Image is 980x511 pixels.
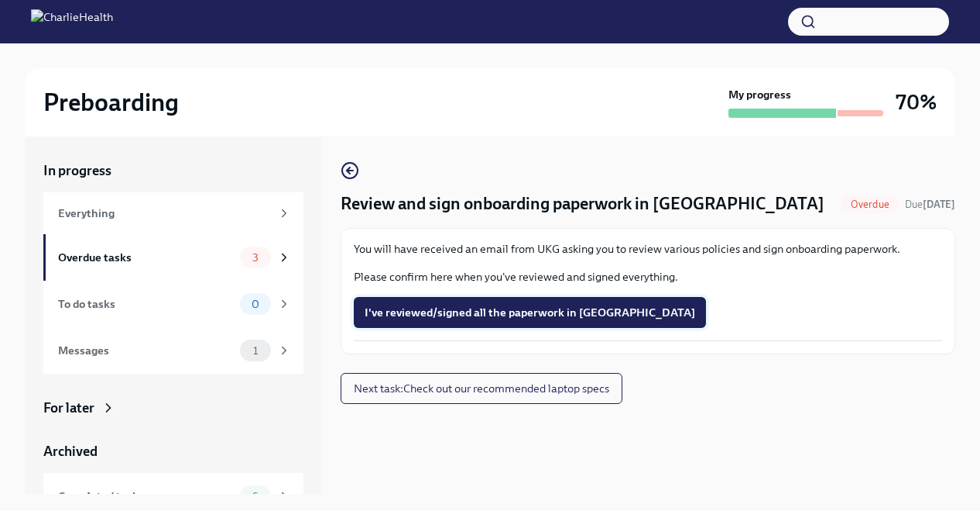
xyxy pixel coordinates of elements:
span: I've reviewed/signed all the paperwork in [GEOGRAPHIC_DATA] [365,305,695,320]
a: Overdue tasks3 [43,234,303,281]
a: In progress [43,161,303,180]
div: Overdue tasks [58,249,234,266]
h4: Review and sign onboarding paperwork in [GEOGRAPHIC_DATA] [341,192,824,216]
div: Messages [58,342,234,359]
span: 0 [242,299,269,310]
strong: [DATE] [923,199,955,210]
div: To do tasks [58,295,234,312]
a: To do tasks0 [43,281,303,327]
div: Everything [58,205,271,222]
span: Due [905,199,955,210]
button: Next task:Check out our recommended laptop specs [341,373,622,404]
a: Messages1 [43,327,303,374]
h2: Preboarding [43,87,179,118]
p: Please confirm here when you've reviewed and signed everything. [354,269,942,285]
p: You will have received an email from UKG asking you to review various policies and sign onboardin... [354,241,942,257]
span: Overdue [841,199,899,210]
button: I've reviewed/signed all the paperwork in [GEOGRAPHIC_DATA] [354,297,706,328]
strong: My progress [728,87,791,102]
span: August 1st, 2025 10:00 [905,197,955,212]
span: 1 [244,345,267,357]
h3: 70% [896,88,937,116]
div: Completed tasks [58,488,234,505]
span: 6 [242,491,268,502]
span: Next task : Check out our recommended laptop specs [354,381,609,396]
span: 3 [243,252,268,264]
a: Archived [43,442,303,461]
a: Everything [43,192,303,234]
a: For later [43,399,303,417]
div: For later [43,399,94,417]
img: CharlieHealth [31,9,113,34]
